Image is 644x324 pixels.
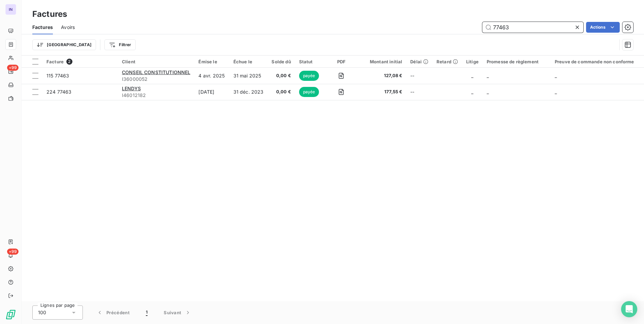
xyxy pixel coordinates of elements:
[198,59,225,64] div: Émise le
[271,89,291,95] span: 0,00 €
[406,84,432,100] td: --
[555,73,557,78] span: _
[482,22,583,33] input: Rechercher
[194,68,229,84] td: 4 avr. 2025
[122,69,190,75] span: CONSEIL CONSTITUTIONNEL
[5,66,16,77] a: +99
[46,89,71,95] span: 224 77463
[138,305,156,320] button: 1
[66,59,72,65] span: 2
[61,24,75,31] span: Avoirs
[32,24,53,31] span: Factures
[229,68,268,84] td: 31 mai 2025
[555,59,642,64] div: Preuve de commande non conforme
[32,8,67,20] h3: Factures
[406,68,432,84] td: --
[229,84,268,100] td: 31 déc. 2023
[471,89,473,95] span: _
[329,59,354,64] div: PDF
[621,301,637,317] div: Open Intercom Messenger
[555,89,557,95] span: _
[104,39,135,50] button: Filtrer
[487,73,489,78] span: _
[46,73,69,78] span: 115 77463
[410,59,428,64] div: Délai
[471,73,473,78] span: _
[32,39,96,50] button: [GEOGRAPHIC_DATA]
[487,89,489,95] span: _
[7,249,19,255] span: +99
[437,59,458,64] div: Retard
[122,92,190,99] span: I46012182
[156,305,199,320] button: Suivant
[271,72,291,79] span: 0,00 €
[466,59,479,64] div: Litige
[299,71,319,81] span: payée
[38,309,46,316] span: 100
[122,59,190,64] div: Client
[299,87,319,97] span: payée
[146,309,148,316] span: 1
[122,86,141,91] span: LENDYS
[299,59,321,64] div: Statut
[487,59,547,64] div: Promesse de règlement
[46,59,64,64] span: Facture
[362,89,402,95] span: 177,55 €
[7,65,19,71] span: +99
[233,59,264,64] div: Échue le
[362,59,402,64] div: Montant initial
[5,4,16,15] div: IN
[586,22,620,33] button: Actions
[88,305,138,320] button: Précédent
[122,76,190,83] span: I36000052
[362,72,402,79] span: 127,08 €
[5,309,16,320] img: Logo LeanPay
[194,84,229,100] td: [DATE]
[271,59,291,64] div: Solde dû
